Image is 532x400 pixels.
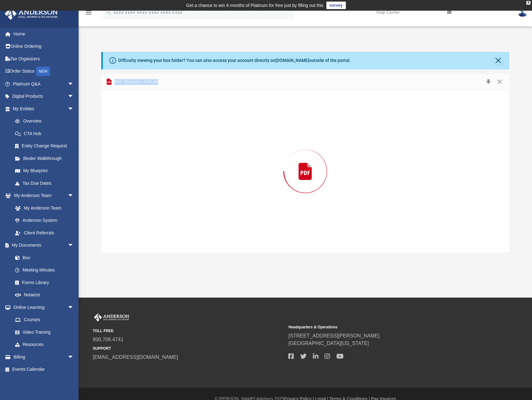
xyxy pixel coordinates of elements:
small: Headquarters & Operations [288,324,479,330]
span: arrow_drop_down [68,189,80,202]
i: menu [85,9,92,16]
span: arrow_drop_down [68,102,80,115]
span: arrow_drop_down [68,78,80,90]
a: survey [326,2,346,9]
a: [STREET_ADDRESS][PERSON_NAME] [288,333,380,338]
a: Home [4,28,83,40]
img: User Pic [518,8,527,17]
div: NEW [36,67,50,76]
a: [EMAIL_ADDRESS][DOMAIN_NAME] [93,354,178,360]
a: My Documentsarrow_drop_down [4,239,80,252]
span: arrow_drop_down [68,351,80,364]
a: Anderson System [9,214,80,227]
a: Client Referrals [9,227,80,239]
a: Meeting Minutes [9,264,80,277]
small: SUPPORT [93,346,284,351]
a: menu [85,12,92,16]
a: My Entitiesarrow_drop_down [4,102,83,115]
div: Get a chance to win 6 months of Platinum for free just by filling out this [186,2,324,9]
img: Anderson Advisors Platinum Portal [93,313,130,321]
button: Download [483,78,494,86]
a: Forms Library [9,276,77,289]
a: My Anderson Team [9,202,77,214]
a: Binder Walkthrough [9,152,83,165]
a: [GEOGRAPHIC_DATA][US_STATE] [288,341,369,346]
a: Order StatusNEW [4,65,83,78]
a: Entity Change Request [9,140,83,152]
span: BOA_REsolution_RGRI.pdf [113,79,158,85]
small: TOLL FREE [93,328,284,334]
a: [DOMAIN_NAME] [275,58,309,63]
i: search [105,8,112,15]
a: Notarize [9,289,80,301]
a: Courses [9,314,80,326]
a: CTA Hub [9,127,83,140]
a: Platinum Q&Aarrow_drop_down [4,78,83,90]
span: arrow_drop_down [68,301,80,314]
a: Video Training [9,326,77,338]
a: Online Ordering [4,40,83,53]
div: Preview [101,74,509,253]
a: Box [9,251,77,264]
span: arrow_drop_down [68,239,80,252]
button: Close [494,56,503,65]
a: Billingarrow_drop_down [4,351,83,363]
a: Resources [9,338,80,351]
div: Difficulty viewing your box folder? You can also access your account directly on outside of the p... [118,57,351,64]
span: arrow_drop_down [68,90,80,103]
a: Tax Due Dates [9,177,83,189]
a: My Anderson Teamarrow_drop_down [4,189,80,202]
a: Overview [9,115,83,128]
a: My Blueprint [9,165,80,177]
div: close [526,1,530,5]
img: Anderson Advisors Platinum Portal [3,8,60,20]
a: Digital Productsarrow_drop_down [4,90,83,103]
a: 800.706.4741 [93,337,124,342]
a: Online Learningarrow_drop_down [4,301,80,314]
button: Close [494,78,505,86]
a: Events Calendar [4,363,83,376]
a: Tax Organizers [4,52,83,65]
